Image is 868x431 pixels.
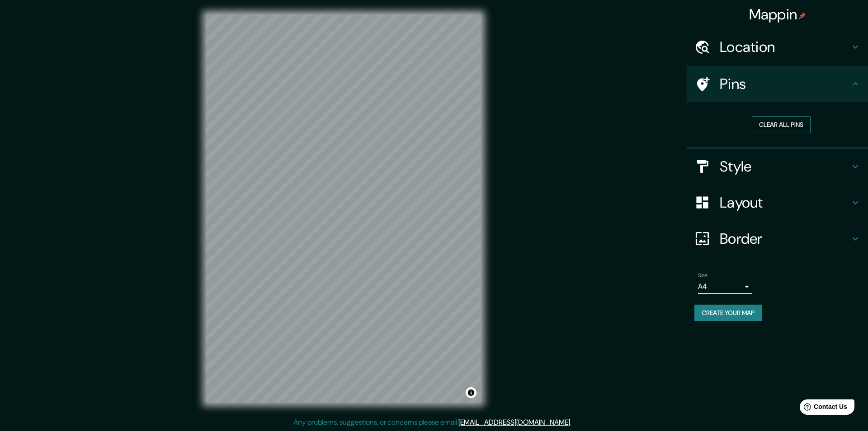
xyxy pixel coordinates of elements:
div: Pins [687,66,868,102]
p: Any problems, suggestions, or concerns please email . [293,417,571,428]
div: . [573,417,575,428]
h4: Mappin [749,5,807,23]
div: Border [687,221,868,257]
div: . [571,417,573,428]
canvas: Map [206,14,481,403]
h4: Border [720,230,850,248]
label: Size [698,271,708,279]
button: Create your map [694,305,762,321]
div: Location [687,29,868,65]
div: A4 [698,279,752,294]
div: Layout [687,185,868,221]
a: [EMAIL_ADDRESS][DOMAIN_NAME] [458,417,570,427]
h4: Location [720,38,850,56]
iframe: Help widget launcher [788,396,858,421]
img: pin-icon.png [799,12,806,19]
h4: Layout [720,194,850,212]
h4: Pins [720,75,850,93]
button: Clear all pins [752,116,811,133]
h4: Style [720,158,850,176]
button: Toggle attribution [466,387,476,398]
div: Style [687,148,868,185]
